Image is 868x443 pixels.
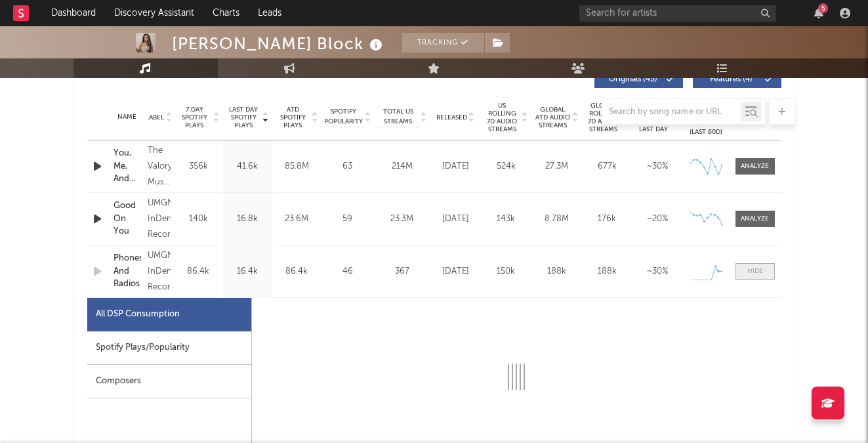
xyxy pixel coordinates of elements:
[87,365,251,398] div: Composers
[602,107,741,117] input: Search by song name or URL
[484,213,528,226] div: 143k
[579,5,776,22] input: Search for artists
[226,265,269,278] div: 16.4k
[276,213,318,226] div: 23.6M
[535,160,579,173] div: 27.3M
[226,160,269,173] div: 41.6k
[177,213,220,226] div: 140k
[585,265,629,278] div: 188k
[434,213,478,226] div: [DATE]
[377,213,427,226] div: 23.3M
[276,160,318,173] div: 85.8M
[594,71,683,88] button: Originals(45)
[603,75,663,83] span: Originals ( 45 )
[325,160,371,173] div: 63
[148,196,171,243] div: UMGN InDent Records
[434,160,478,173] div: [DATE]
[636,160,680,173] div: ~ 30 %
[636,265,680,278] div: ~ 30 %
[114,200,141,238] a: Good On You
[701,75,762,83] span: Features ( 4 )
[585,160,629,173] div: 677k
[377,160,427,173] div: 214M
[402,33,484,53] button: Tracking
[114,252,141,291] a: Phones And Radios
[377,265,427,278] div: 367
[686,98,726,137] div: Global Streaming Trend (Last 60D)
[177,265,220,278] div: 86.4k
[87,331,251,365] div: Spotify Plays/Popularity
[636,213,680,226] div: ~ 20 %
[148,248,171,295] div: UMGN InDent Records
[585,213,629,226] div: 176k
[276,265,318,278] div: 86.4k
[148,143,171,190] div: The Valory Music Co., LLC
[484,160,528,173] div: 524k
[693,71,781,88] button: Features(4)
[818,3,828,13] div: 5
[177,160,220,173] div: 356k
[96,306,180,322] div: All DSP Consumption
[535,213,579,226] div: 8.78M
[226,213,269,226] div: 16.8k
[535,265,579,278] div: 188k
[325,265,371,278] div: 46
[325,213,371,226] div: 59
[87,298,251,331] div: All DSP Consumption
[172,33,386,54] div: [PERSON_NAME] Block
[434,265,478,278] div: [DATE]
[484,265,528,278] div: 150k
[814,8,823,18] button: 5
[114,147,141,186] a: You, Me, And Whiskey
